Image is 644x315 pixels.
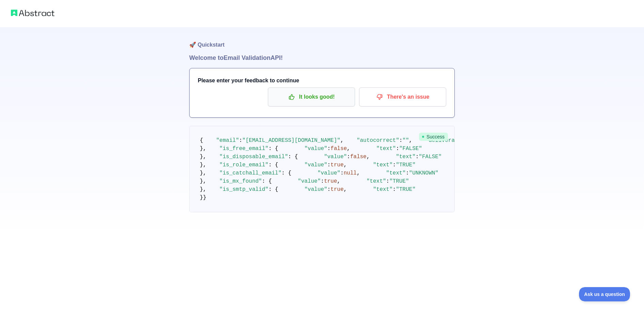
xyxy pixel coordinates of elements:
span: , [409,137,413,144]
span: "text" [396,154,416,160]
span: : [340,170,344,176]
span: "FALSE" [399,146,422,152]
span: : [239,137,242,144]
span: : [327,186,331,193]
span: "autocorrect" [357,137,399,144]
span: "text" [373,186,393,193]
span: "[EMAIL_ADDRESS][DOMAIN_NAME]" [242,137,340,144]
span: "is_catchall_email" [220,170,281,176]
span: : [393,162,396,168]
span: "TRUE" [396,162,416,168]
span: : { [269,162,278,168]
span: : { [269,186,278,193]
span: : { [262,178,272,184]
span: "value" [298,178,321,184]
span: "is_role_email" [220,162,269,168]
span: { [200,137,203,144]
span: "is_smtp_valid" [220,186,269,193]
span: "value" [304,162,327,168]
span: false [331,146,347,152]
span: : [327,146,331,152]
span: : [347,154,350,160]
span: true [324,178,337,184]
span: "TRUE" [396,186,416,193]
span: "text" [367,178,386,184]
iframe: Toggle Customer Support [579,287,630,301]
span: "deliverability" [425,137,478,144]
span: Success [419,133,448,141]
span: "" [402,137,409,144]
button: There's an issue [359,87,446,106]
span: null [344,170,357,176]
span: "FALSE" [419,154,441,160]
span: "is_mx_found" [220,178,262,184]
span: : [386,178,389,184]
span: "text" [386,170,406,176]
span: : [321,178,324,184]
h1: Welcome to Email Validation API! [189,53,455,63]
span: true [331,186,343,193]
span: true [331,162,343,168]
span: "value" [318,170,340,176]
span: "text" [376,146,396,152]
p: There's an issue [364,91,441,103]
span: : { [288,154,298,160]
span: "UNKNOWN" [409,170,438,176]
span: , [340,137,344,144]
h3: Please enter your feedback to continue [198,77,446,85]
span: : [406,170,409,176]
span: "email" [216,137,239,144]
button: It looks good! [268,87,355,106]
span: : [396,146,399,152]
span: : [393,186,396,193]
span: , [344,162,347,168]
span: , [357,170,360,176]
span: , [344,186,347,193]
span: "value" [324,154,347,160]
span: "text" [373,162,393,168]
span: "value" [304,186,327,193]
h1: 🚀 Quickstart [189,27,455,53]
span: : [399,137,403,144]
p: It looks good! [273,91,350,103]
span: , [367,154,370,160]
span: : [416,154,419,160]
span: "value" [304,146,327,152]
span: "is_free_email" [220,146,269,152]
img: Abstract logo [11,8,54,18]
span: : [327,162,331,168]
span: , [337,178,340,184]
span: "TRUE" [389,178,409,184]
span: : { [281,170,291,176]
span: false [350,154,367,160]
span: : { [269,146,278,152]
span: "is_disposable_email" [220,154,288,160]
span: , [347,146,350,152]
